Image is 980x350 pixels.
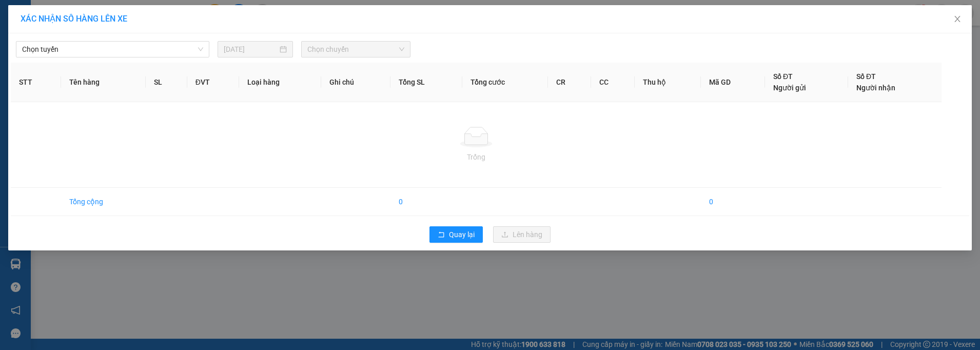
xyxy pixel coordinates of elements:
th: Loại hàng [239,63,321,102]
div: Trống [19,151,933,163]
th: Ghi chú [321,63,390,102]
span: Người nhận [856,84,895,92]
button: uploadLên hàng [493,226,551,243]
th: Tổng SL [390,63,462,102]
th: Tên hàng [61,63,146,102]
span: close [953,15,962,23]
th: STT [11,63,61,102]
th: Tổng cước [462,63,548,102]
span: Chọn chuyến [307,42,404,57]
th: SL [146,63,187,102]
th: CC [591,63,634,102]
span: Số ĐT [856,72,876,81]
span: Quay lại [449,229,475,240]
button: rollbackQuay lại [429,226,483,243]
th: CR [548,63,591,102]
th: Mã GD [701,63,765,102]
span: rollback [438,231,445,239]
input: 14/08/2025 [224,44,278,55]
td: 0 [390,188,462,216]
th: ĐVT [187,63,239,102]
span: XÁC NHẬN SỐ HÀNG LÊN XE [21,14,127,24]
span: Người gửi [773,84,806,92]
td: Tổng cộng [61,188,146,216]
span: Số ĐT [773,72,793,81]
button: Close [943,5,972,34]
th: Thu hộ [635,63,701,102]
span: Chọn tuyến [22,42,203,57]
td: 0 [701,188,765,216]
